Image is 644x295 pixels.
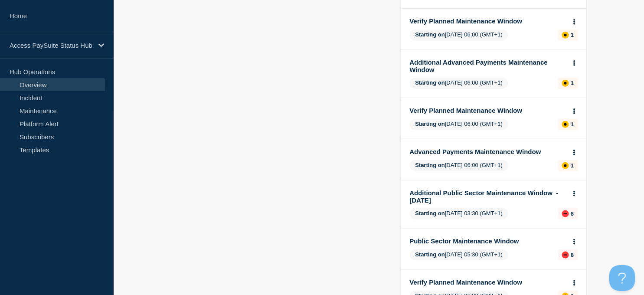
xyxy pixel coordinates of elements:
[571,32,574,38] p: 1
[410,119,509,130] span: [DATE] 06:00 (GMT+1)
[410,59,566,73] a: Additional Advanced Payments Maintenance Window
[410,237,566,245] a: Public Sector Maintenance Window
[571,252,574,258] p: 8
[415,79,445,86] span: Starting on
[415,31,445,38] span: Starting on
[410,160,509,171] span: [DATE] 06:00 (GMT+1)
[410,107,566,114] a: Verify Planned Maintenance Window
[410,148,566,155] a: Advanced Payments Maintenance Window
[415,251,445,258] span: Starting on
[571,210,574,217] p: 8
[410,78,509,89] span: [DATE] 06:00 (GMT+1)
[415,210,445,216] span: Starting on
[571,121,574,128] p: 1
[562,210,569,217] div: down
[410,279,566,286] a: Verify Planned Maintenance Window
[562,252,569,259] div: down
[415,162,445,168] span: Starting on
[415,121,445,127] span: Starting on
[10,42,93,49] p: Access PaySuite Status Hub
[410,17,566,25] a: Verify Planned Maintenance Window
[562,80,569,87] div: affected
[410,208,509,220] span: [DATE] 03:30 (GMT+1)
[562,162,569,169] div: affected
[571,80,574,86] p: 1
[571,162,574,169] p: 1
[410,189,566,204] a: Additional Public Sector Maintenance Window - [DATE]
[410,249,509,261] span: [DATE] 05:30 (GMT+1)
[562,121,569,128] div: affected
[609,265,635,291] iframe: Help Scout Beacon - Open
[562,32,569,39] div: affected
[410,29,509,41] span: [DATE] 06:00 (GMT+1)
